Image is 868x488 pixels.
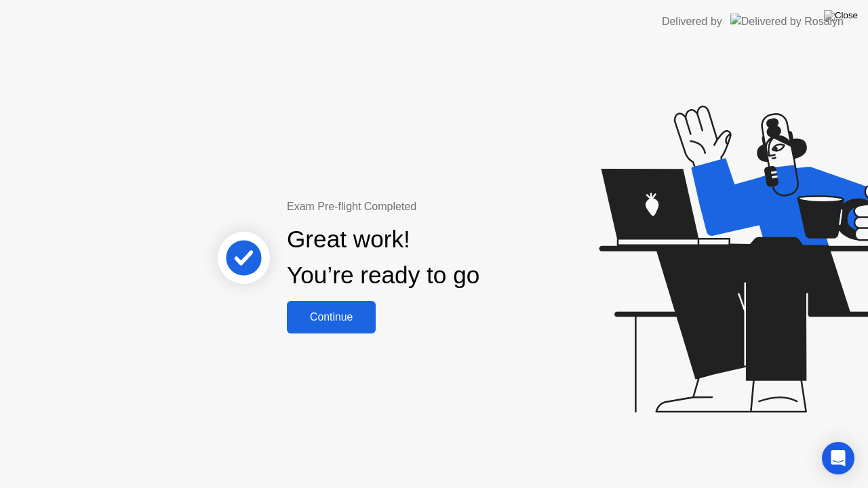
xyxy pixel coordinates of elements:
img: Close [824,10,858,21]
div: Continue [291,311,372,323]
div: Delivered by [662,14,722,30]
div: Open Intercom Messenger [822,442,854,474]
div: Exam Pre-flight Completed [287,199,567,215]
img: Delivered by Rosalyn [730,14,844,29]
button: Continue [287,301,376,333]
div: Great work! You’re ready to go [287,222,479,293]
